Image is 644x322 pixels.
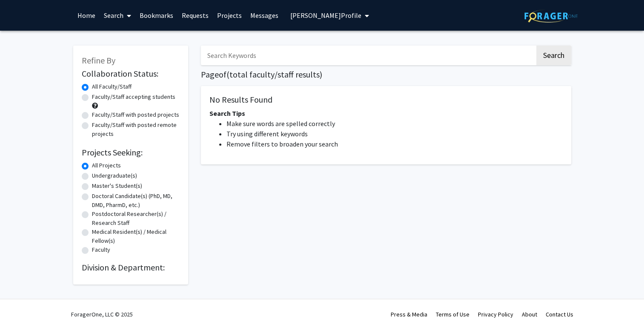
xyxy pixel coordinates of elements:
[209,95,563,105] h5: No Results Found
[82,147,180,158] h2: Projects Seeking:
[226,118,563,129] li: Make sure words are spelled correctly
[391,310,427,318] a: Press & Media
[226,139,563,149] li: Remove filters to broaden your search
[92,171,137,180] label: Undergraduate(s)
[436,310,469,318] a: Terms of Use
[82,69,180,79] h2: Collaboration Status:
[522,310,537,318] a: About
[92,245,110,254] label: Faculty
[92,210,180,227] label: Postdoctoral Researcher(s) / Research Staff
[201,69,571,80] h1: Page of ( total faculty/staff results)
[213,0,246,30] a: Projects
[92,227,180,245] label: Medical Resident(s) / Medical Fellow(s)
[92,181,142,190] label: Master's Student(s)
[478,310,513,318] a: Privacy Policy
[536,46,571,65] button: Search
[92,161,121,170] label: All Projects
[92,92,175,101] label: Faculty/Staff accepting students
[100,0,135,30] a: Search
[82,55,115,66] span: Refine By
[201,46,535,65] input: Search Keywords
[546,310,573,318] a: Contact Us
[246,0,283,30] a: Messages
[135,0,177,30] a: Bookmarks
[524,9,578,23] img: ForagerOne Logo
[209,109,245,118] span: Search Tips
[73,0,100,30] a: Home
[92,121,180,138] label: Faculty/Staff with posted remote projects
[92,82,132,91] label: All Faculty/Staff
[82,262,180,273] h2: Division & Department:
[226,129,563,139] li: Try using different keywords
[177,0,213,30] a: Requests
[92,192,180,210] label: Doctoral Candidate(s) (PhD, MD, DMD, PharmD, etc.)
[92,110,179,119] label: Faculty/Staff with posted projects
[290,11,361,20] span: [PERSON_NAME] Profile
[608,284,638,316] iframe: Chat
[201,173,571,193] nav: Page navigation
